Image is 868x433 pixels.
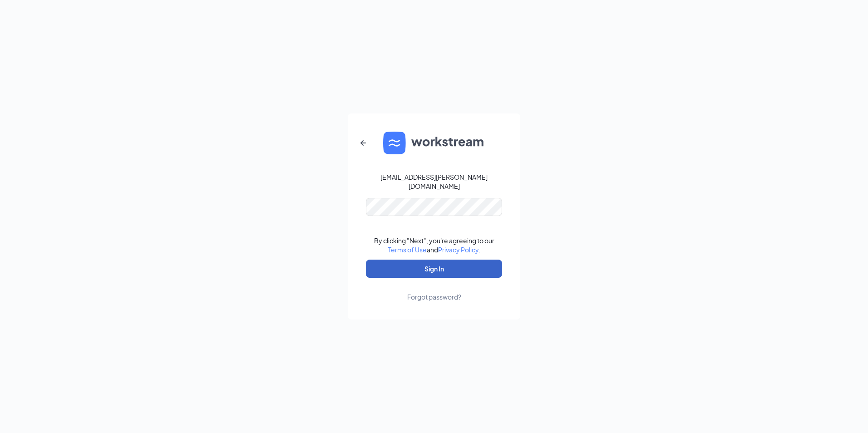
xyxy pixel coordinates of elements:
a: Privacy Policy [438,246,478,254]
div: Forgot password? [407,292,461,301]
svg: ArrowLeftNew [358,138,369,148]
button: Sign In [366,260,502,278]
a: Forgot password? [407,278,461,301]
div: By clicking "Next", you're agreeing to our and . [374,236,494,254]
div: [EMAIL_ADDRESS][PERSON_NAME][DOMAIN_NAME] [366,172,502,191]
a: Terms of Use [388,246,427,254]
button: ArrowLeftNew [352,132,374,154]
img: WS logo and Workstream text [383,132,485,154]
